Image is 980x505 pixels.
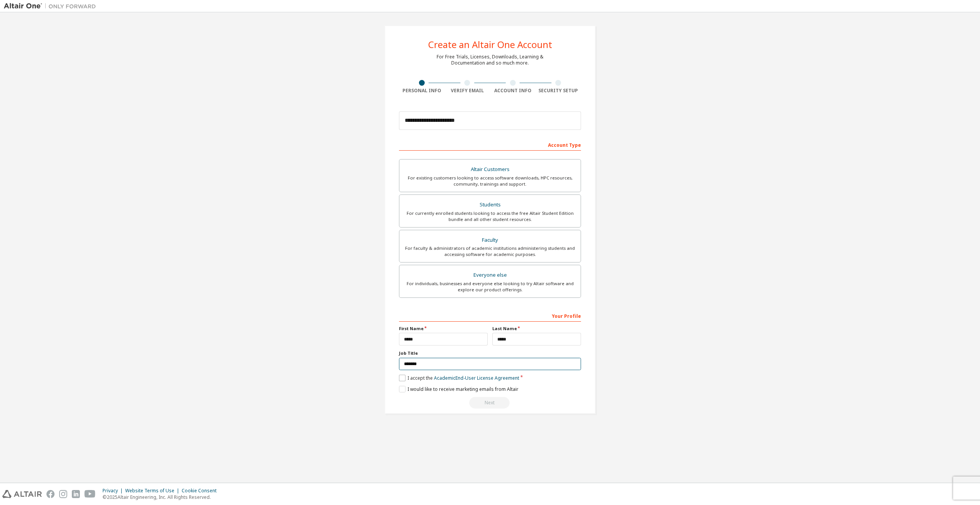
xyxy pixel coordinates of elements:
div: Create an Altair One Account [428,40,552,49]
div: Students [404,199,576,210]
div: Faculty [404,235,576,246]
p: © 2025 Altair Engineering, Inc. All Rights Reserved. [103,494,221,500]
div: Security Setup [536,88,581,94]
div: Cookie Consent [182,488,221,494]
img: instagram.svg [59,490,67,498]
div: For faculty & administrators of academic institutions administering students and accessing softwa... [404,245,576,257]
div: Website Terms of Use [125,488,182,494]
div: Account Info [490,88,536,94]
img: youtube.svg [84,490,96,498]
a: Academic End-User License Agreement [434,375,519,381]
div: For currently enrolled students looking to access the free Altair Student Edition bundle and all ... [404,210,576,223]
div: Altair Customers [404,164,576,175]
label: Last Name [492,326,581,332]
img: Altair One [4,2,100,10]
label: I would like to receive marketing emails from Altair [399,386,518,392]
div: Read and acccept EULA to continue [399,397,581,409]
img: altair_logo.svg [2,490,42,498]
div: Everyone else [404,270,576,281]
div: For existing customers looking to access software downloads, HPC resources, community, trainings ... [404,175,576,187]
div: Verify Email [445,88,490,94]
label: Job Title [399,350,581,356]
div: For individuals, businesses and everyone else looking to try Altair software and explore our prod... [404,281,576,293]
div: Account Type [399,138,581,151]
img: linkedin.svg [72,490,80,498]
div: Privacy [103,488,125,494]
div: Personal Info [399,88,445,94]
label: I accept the [399,375,519,381]
div: For Free Trials, Licenses, Downloads, Learning & Documentation and so much more. [437,54,543,66]
label: First Name [399,326,488,332]
img: facebook.svg [46,490,55,498]
div: Your Profile [399,309,581,322]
